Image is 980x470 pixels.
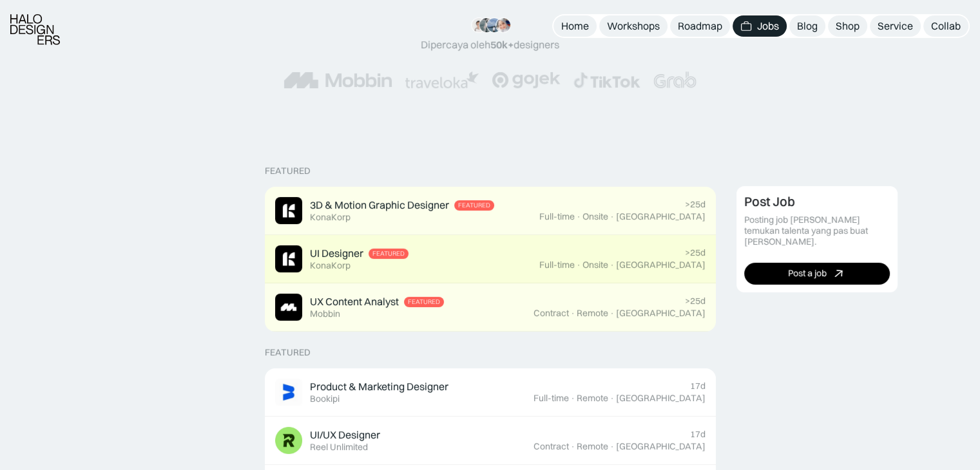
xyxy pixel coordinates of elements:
[616,308,706,319] div: [GEOGRAPHIC_DATA]
[265,347,311,358] div: Featured
[610,441,615,452] div: ·
[561,19,589,33] div: Home
[265,235,716,283] a: Job ImageUI DesignerFeaturedKonaKorp>25dFull-time·Onsite·[GEOGRAPHIC_DATA]
[265,187,716,235] a: Job Image3D & Motion Graphic DesignerFeaturedKonaKorp>25dFull-time·Onsite·[GEOGRAPHIC_DATA]
[923,15,968,37] a: Collab
[610,308,615,319] div: ·
[275,245,302,272] img: Job Image
[828,15,867,37] a: Shop
[553,15,597,37] a: Home
[265,283,716,332] a: Job ImageUX Content AnalystFeaturedMobbin>25dContract·Remote·[GEOGRAPHIC_DATA]
[275,379,302,406] img: Job Image
[576,259,581,270] div: ·
[310,247,363,260] div: UI Designer
[533,308,569,319] div: Contract
[610,259,615,270] div: ·
[310,428,380,442] div: UI/UX Designer
[275,197,302,224] img: Job Image
[310,212,351,223] div: KonaKorp
[789,15,825,37] a: Blog
[310,260,351,271] div: KonaKorp
[577,308,608,319] div: Remote
[533,441,569,452] div: Contract
[570,441,575,452] div: ·
[408,298,440,306] div: Featured
[931,19,961,33] div: Collab
[372,250,405,258] div: Featured
[616,211,706,222] div: [GEOGRAPHIC_DATA]
[577,393,608,404] div: Remote
[310,442,368,453] div: Reel Unlimited
[310,295,399,308] div: UX Content Analyst
[616,441,706,452] div: [GEOGRAPHIC_DATA]
[685,247,706,258] div: >25d
[265,165,311,176] div: Featured
[744,214,890,247] div: Posting job [PERSON_NAME] temukan talenta yang pas buat [PERSON_NAME].
[310,308,340,319] div: Mobbin
[744,194,795,209] div: Post Job
[310,380,448,393] div: Product & Marketing Designer
[490,38,514,51] span: 50k+
[610,211,615,222] div: ·
[788,268,827,279] div: Post a job
[533,393,569,404] div: Full-time
[576,211,581,222] div: ·
[757,19,779,33] div: Jobs
[678,19,722,33] div: Roadmap
[265,368,716,417] a: Job ImageProduct & Marketing DesignerBookipi17dFull-time·Remote·[GEOGRAPHIC_DATA]
[744,263,890,285] a: Post a job
[836,19,860,33] div: Shop
[582,211,608,222] div: Onsite
[599,15,668,37] a: Workshops
[685,296,706,306] div: >25d
[275,294,302,321] img: Job Image
[265,417,716,465] a: Job ImageUI/UX DesignerReel Unlimited17dContract·Remote·[GEOGRAPHIC_DATA]
[570,308,575,319] div: ·
[616,259,706,270] div: [GEOGRAPHIC_DATA]
[310,198,449,212] div: 3D & Motion Graphic Designer
[458,202,490,209] div: Featured
[275,427,302,454] img: Job Image
[797,19,818,33] div: Blog
[870,15,921,37] a: Service
[610,393,615,404] div: ·
[421,38,559,52] div: Dipercaya oleh designers
[539,211,575,222] div: Full-time
[582,259,608,270] div: Onsite
[670,15,730,37] a: Roadmap
[878,19,913,33] div: Service
[685,199,706,210] div: >25d
[310,393,340,404] div: Bookipi
[577,441,608,452] div: Remote
[733,15,787,37] a: Jobs
[539,259,575,270] div: Full-time
[607,19,660,33] div: Workshops
[570,393,575,404] div: ·
[690,429,706,440] div: 17d
[616,393,706,404] div: [GEOGRAPHIC_DATA]
[690,381,706,391] div: 17d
